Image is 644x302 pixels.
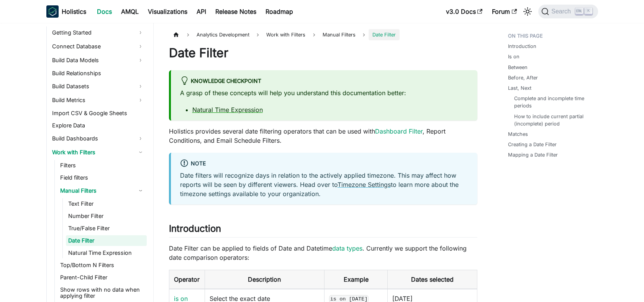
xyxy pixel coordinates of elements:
img: Holistics [46,5,59,18]
a: Introduction [508,43,536,50]
a: Release Notes [211,5,261,18]
div: Knowledge Checkpoint [180,76,468,86]
a: Manual Filters [58,185,147,197]
p: Date filters will recognize days in relation to the actively applied timezone. This may affect ho... [180,171,468,198]
a: Import CSV & Google Sheets [50,108,147,119]
a: Mapping a Date Filter [508,151,558,158]
a: Connect Database [50,40,147,53]
a: Docs [92,5,116,18]
span: Work with Filters [262,29,309,40]
a: Home page [169,29,184,40]
a: How to include current partial (incomplete) period [514,113,590,127]
span: Manual Filters [319,29,359,40]
p: A grasp of these concepts will help you understand this documentation better: [180,88,468,97]
a: Filters [58,160,147,171]
a: Build Data Models [50,54,147,66]
a: AMQL [116,5,143,18]
a: Show rows with no data when applying filter [58,284,147,301]
span: Search [549,8,575,15]
a: Natural Time Expression [192,106,263,114]
a: Field filters [58,172,147,183]
kbd: K [585,8,592,15]
th: Operator [169,270,205,289]
a: True/False Filter [66,223,147,234]
button: Search (Ctrl+K) [538,5,598,18]
a: Complete and incomplete time periods [514,95,590,109]
a: Forum [487,5,521,18]
a: Number Filter [66,211,147,221]
a: HolisticsHolistics [46,5,86,18]
a: Between [508,64,528,71]
a: Timezone Settings [338,181,391,188]
a: Dashboard Filter [375,127,423,135]
a: Getting Started [50,26,147,39]
a: Before, After [508,74,538,81]
a: Last, Next [508,84,531,92]
div: Note [180,159,468,169]
a: Date Filter [66,235,147,246]
nav: Breadcrumbs [169,29,477,40]
p: Date Filter can be applied to fields of Date and Datetime . Currently we support the following da... [169,244,477,262]
th: Dates selected [388,270,477,289]
b: Holistics [62,7,86,16]
span: Analytics Development [193,29,253,40]
a: Creating a Date Filter [508,141,557,148]
span: Date Filter [369,29,400,40]
a: Is on [508,53,519,60]
a: Build Relationships [50,68,147,79]
a: data types [332,244,362,252]
a: Roadmap [261,5,298,18]
a: Matches [508,130,528,138]
a: Top/Bottom N Filters [58,260,147,271]
a: Build Datasets [50,80,147,92]
a: v3.0 Docs [441,5,487,18]
a: Build Metrics [50,94,147,106]
th: Example [324,270,388,289]
nav: Docs sidebar [39,23,154,302]
a: Natural Time Expression [66,248,147,258]
a: Visualizations [143,5,192,18]
a: Work with Filters [50,146,147,158]
h1: Date Filter [169,45,477,61]
a: API [192,5,211,18]
a: Build Dashboards [50,132,147,145]
a: Parent-Child Filter [58,272,147,283]
a: Explore Data [50,120,147,131]
a: Text Filter [66,198,147,209]
p: Holistics provides several date filtering operators that can be used with , Report Conditions, an... [169,127,477,145]
button: Switch between dark and light mode (currently light mode) [521,5,534,18]
h2: Introduction [169,223,477,238]
th: Description [205,270,324,289]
